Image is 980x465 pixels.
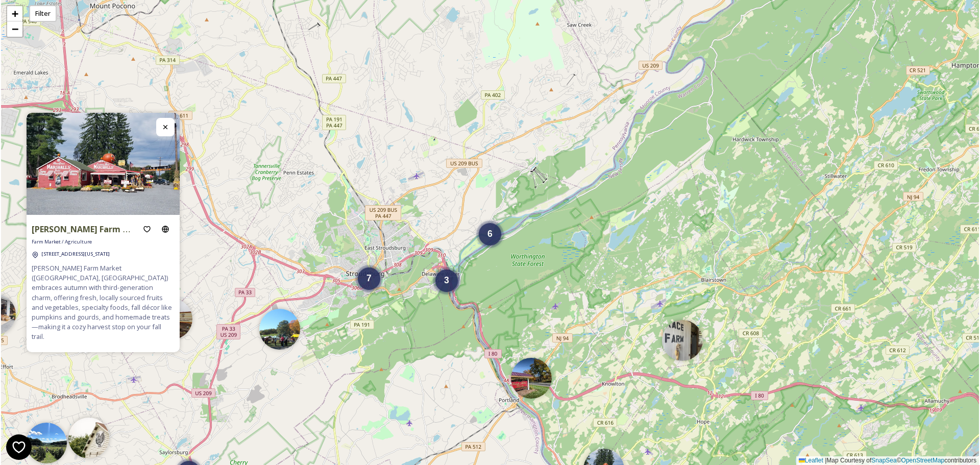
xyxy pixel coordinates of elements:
a: OpenStreetMap [901,457,945,464]
div: Map Courtesy of © contributors [796,456,979,465]
div: 6 [479,223,501,246]
span: 7 [366,273,372,283]
img: Marker [511,358,552,399]
span: | [825,457,826,464]
img: Marshall.jpg [27,113,180,228]
div: Filter [29,5,57,22]
a: Zoom out [7,21,22,37]
div: 3 [435,270,458,292]
strong: [PERSON_NAME] Farm Market [32,224,153,235]
a: Leaflet [799,457,823,464]
a: SnapSea [871,457,896,464]
img: Marker [662,320,703,361]
span: 6 [487,229,493,239]
span: [PERSON_NAME] Farm Market ([GEOGRAPHIC_DATA], [GEOGRAPHIC_DATA]) embraces autumn with third-gener... [32,263,175,342]
span: 3 [444,275,449,285]
span: [STREET_ADDRESS][US_STATE] [41,251,110,257]
div: 7 [358,267,380,290]
img: Marker [26,423,67,463]
img: Marker [259,309,300,350]
a: [STREET_ADDRESS][US_STATE] [41,249,110,258]
span: + [12,7,18,20]
span: Farm Market / Agriculture [32,238,92,246]
img: Marker [68,418,109,458]
span: − [12,22,18,35]
a: Zoom in [7,6,22,21]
